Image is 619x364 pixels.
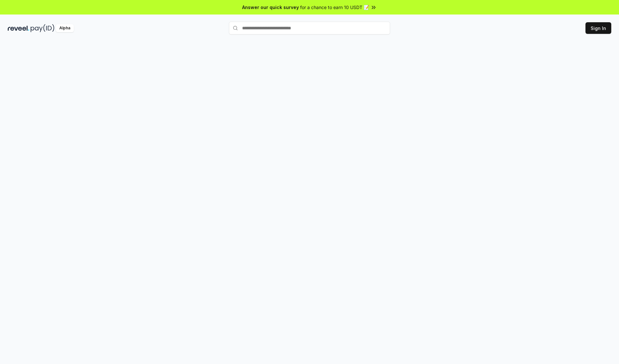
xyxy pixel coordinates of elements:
span: Answer our quick survey [242,4,299,11]
button: Sign In [585,22,611,34]
span: for a chance to earn 10 USDT 📝 [300,4,369,11]
img: reveel_dark [8,24,29,32]
img: pay_id [31,24,54,32]
div: Alpha [56,24,74,32]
